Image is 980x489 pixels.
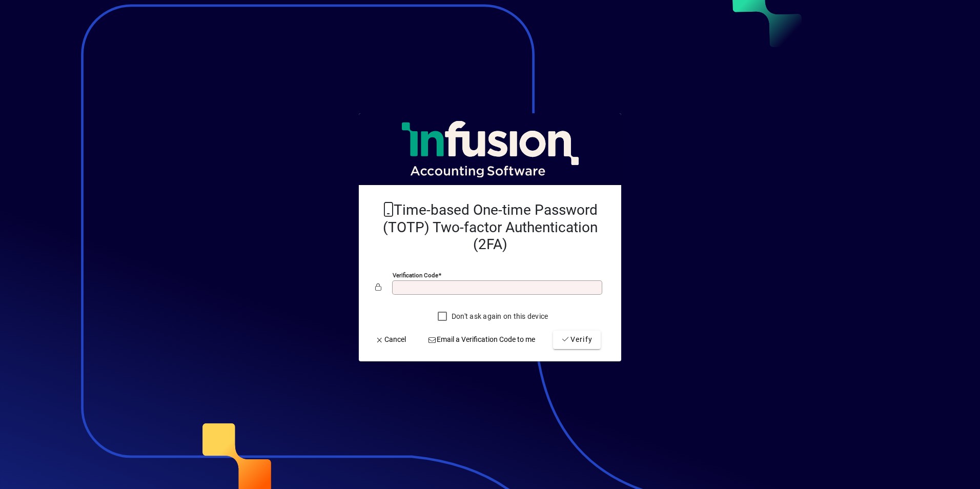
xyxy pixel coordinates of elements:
[428,334,536,345] span: Email a Verification Code to me
[371,331,410,349] button: Cancel
[553,331,601,349] button: Verify
[393,272,438,279] mat-label: Verification code
[424,331,540,349] button: Email a Verification Code to me
[561,334,593,345] span: Verify
[450,311,548,321] label: Don't ask again on this device
[375,201,605,253] h2: Time-based One-time Password (TOTP) Two-factor Authentication (2FA)
[375,334,406,345] span: Cancel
